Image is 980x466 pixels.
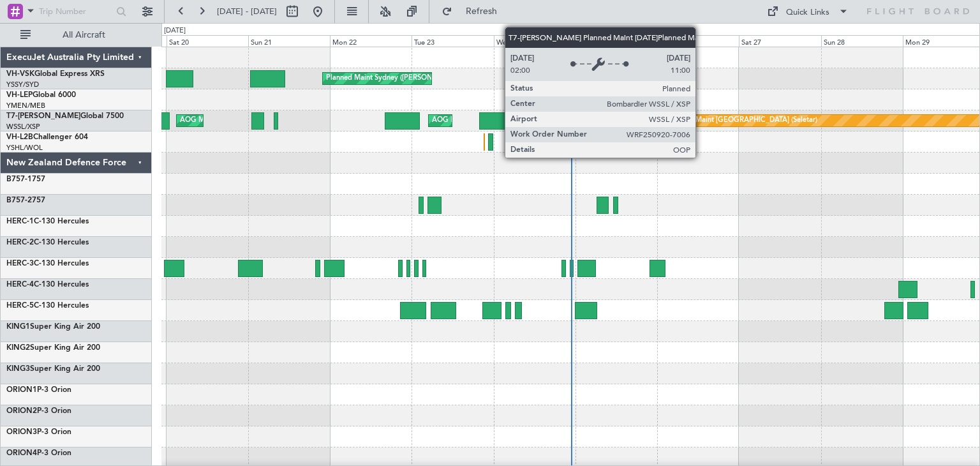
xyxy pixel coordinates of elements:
[6,176,45,183] a: B757-1757
[667,111,817,130] div: Planned Maint [GEOGRAPHIC_DATA] (Seletar)
[786,6,829,19] div: Quick Links
[6,122,40,132] a: WSSL/XSP
[761,1,855,22] button: Quick Links
[6,197,45,204] a: B757-2757
[6,133,88,141] a: VH-L2BChallenger 604
[6,218,89,225] a: HERC-1C-130 Hercules
[6,80,39,89] a: YSSY/SYD
[6,197,32,204] span: B757-2
[455,7,509,16] span: Refresh
[6,70,105,78] a: VH-VSKGlobal Express XRS
[6,91,33,99] span: VH-LEP
[6,101,45,110] a: YMEN/MEB
[821,35,903,47] div: Sun 28
[6,260,34,267] span: HERC-3
[6,143,43,153] a: YSHL/WOL
[6,365,100,373] a: KING3Super King Air 200
[164,26,186,36] div: [DATE]
[6,133,33,141] span: VH-L2B
[6,344,100,352] a: KING2Super King Air 200
[6,112,124,120] a: T7-[PERSON_NAME]Global 7500
[6,302,89,310] a: HERC-5C-130 Hercules
[180,111,320,130] div: AOG Maint [GEOGRAPHIC_DATA] (Seletar)
[657,35,739,47] div: Fri 26
[6,449,37,457] span: ORION4
[6,218,34,225] span: HERC-1
[6,281,89,289] a: HERC-4C-130 Hercules
[494,35,575,47] div: Wed 24
[432,111,575,130] div: AOG Maint London ([GEOGRAPHIC_DATA])
[6,344,30,352] span: KING2
[6,176,32,183] span: B757-1
[6,323,100,331] a: KING1Super King Air 200
[6,449,71,457] a: ORION4P-3 Orion
[436,1,512,22] button: Refresh
[326,69,474,88] div: Planned Maint Sydney ([PERSON_NAME] Intl)
[6,239,89,246] a: HERC-2C-130 Hercules
[6,260,89,267] a: HERC-3C-130 Hercules
[330,35,412,47] div: Mon 22
[6,407,37,415] span: ORION2
[6,239,34,246] span: HERC-2
[6,302,34,310] span: HERC-5
[412,35,493,47] div: Tue 23
[6,407,71,415] a: ORION2P-3 Orion
[6,281,34,289] span: HERC-4
[33,31,135,40] span: All Aircraft
[6,428,71,436] a: ORION3P-3 Orion
[217,6,277,17] span: [DATE] - [DATE]
[167,35,248,47] div: Sat 20
[575,35,657,47] div: Thu 25
[739,35,820,47] div: Sat 27
[6,428,37,436] span: ORION3
[6,386,37,394] span: ORION1
[6,112,80,120] span: T7-[PERSON_NAME]
[248,35,330,47] div: Sun 21
[6,70,34,78] span: VH-VSK
[6,386,71,394] a: ORION1P-3 Orion
[14,25,138,45] button: All Aircraft
[6,323,30,331] span: KING1
[6,365,30,373] span: KING3
[6,91,76,99] a: VH-LEPGlobal 6000
[39,2,112,21] input: Trip Number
